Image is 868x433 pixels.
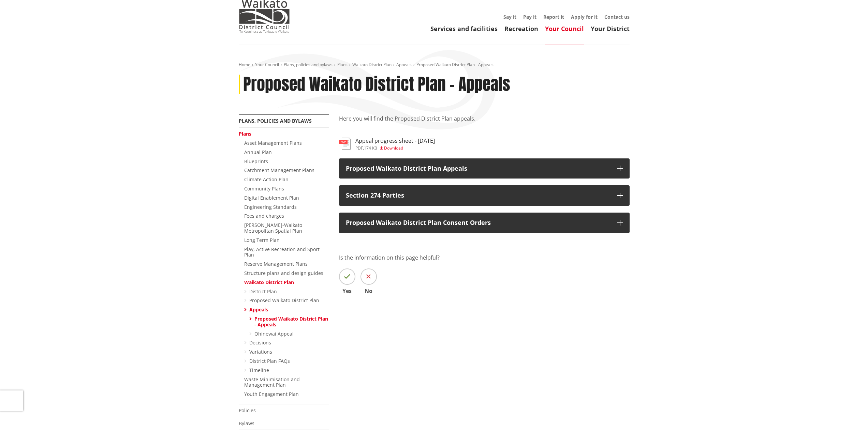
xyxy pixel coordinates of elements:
[545,25,584,33] a: Your Council
[244,376,300,388] a: Waste Minimisation and Management Plan
[355,138,435,144] h3: Appeal progress sheet - [DATE]
[352,62,392,67] a: Waikato District Plan
[339,288,355,294] span: Yes
[339,213,630,233] button: Proposed Waikato District Plan Consent Orders
[364,145,377,151] span: 174 KB
[244,176,289,183] a: Climate Action Plan
[249,358,290,364] a: District Plan FAQs
[249,297,319,304] a: Proposed Waikato District Plan
[284,62,333,67] a: Plans, policies and bylaws
[244,158,268,165] a: Blueprints
[384,145,403,151] span: Download
[249,367,269,373] a: Timeline
[346,219,610,226] p: Proposed Waikato District Plan Consent Orders
[244,261,308,267] a: Reserve Management Plans
[837,404,861,429] iframe: Messenger Launcher
[239,118,312,124] a: Plans, policies and bylaws
[396,62,412,67] a: Appeals
[239,130,251,137] a: Plans
[591,25,630,33] a: Your District
[430,25,498,33] a: Services and facilities
[339,138,435,150] a: Appeal progress sheet - [DATE] pdf,174 KB Download
[249,349,272,355] a: Variations
[339,158,630,179] button: Proposed Waikato District Plan Appeals
[244,185,284,192] a: Community Plans
[244,213,284,219] a: Fees and charges
[355,146,435,150] div: ,
[244,195,299,201] a: Digital Enablement Plan
[244,270,323,276] a: Structure plans and design guides
[346,165,610,172] p: Proposed Waikato District Plan Appeals
[244,246,320,258] a: Play, Active Recreation and Sport Plan
[244,391,299,397] a: Youth Engagement Plan
[239,407,256,414] a: Policies
[503,14,516,20] a: Say it
[244,222,302,234] a: [PERSON_NAME]-Waikato Metropolitan Spatial Plan
[243,75,510,94] h1: Proposed Waikato District Plan - Appeals
[244,140,302,146] a: Asset Management Plans
[543,14,564,20] a: Report it
[416,62,494,67] span: Proposed Waikato District Plan - Appeals
[244,167,314,173] a: Catchment Management Plans
[244,237,280,243] a: Long Term Plan
[239,62,250,67] a: Home
[339,114,630,131] p: Here you will find the Proposed District Plan appeals.
[339,138,351,150] img: document-pdf.svg
[339,185,630,206] button: Section 274 Parties
[254,315,328,328] a: Proposed Waikato District Plan - Appeals
[361,288,377,294] span: No
[239,420,254,427] a: Bylaws
[604,14,630,20] a: Contact us
[571,14,598,20] a: Apply for it
[504,25,538,33] a: Recreation
[239,62,630,68] nav: breadcrumb
[249,339,271,346] a: Decisions
[523,14,536,20] a: Pay it
[244,149,272,155] a: Annual Plan
[255,62,279,67] a: Your Council
[337,62,348,67] a: Plans
[249,288,277,295] a: District Plan
[244,204,297,210] a: Engineering Standards
[346,192,610,199] p: Section 274 Parties
[355,145,363,151] span: pdf
[339,253,630,262] p: Is the information on this page helpful?
[249,306,268,313] a: Appeals
[244,279,294,285] a: Waikato District Plan
[254,330,294,337] a: Ohinewai Appeal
